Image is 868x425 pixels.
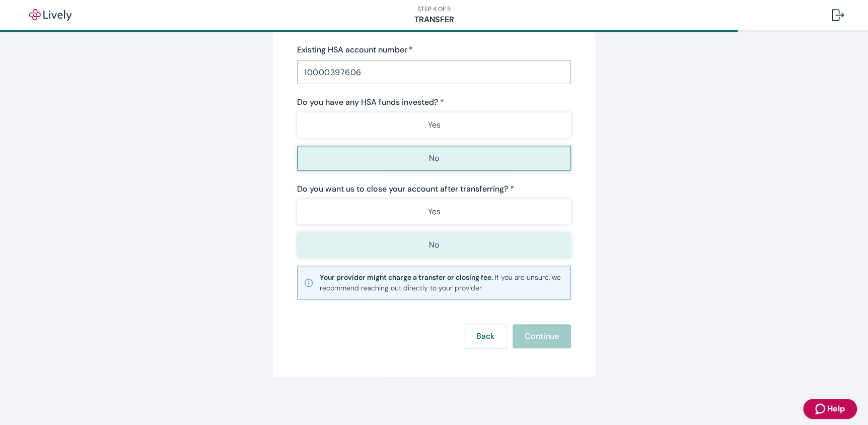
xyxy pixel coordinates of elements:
svg: Zendesk support icon [815,403,827,415]
button: No [297,146,571,171]
img: Lively [22,9,79,21]
p: Yes [428,206,441,218]
button: Back [464,324,507,348]
p: No [429,239,439,251]
strong: Your provider might charge a transfer or closing fee. [320,273,493,282]
p: No [429,152,439,164]
label: Do you have any HSA funds invested? * [297,96,444,108]
button: Yes [297,199,571,224]
label: Do you want us to close your account after transferring? * [297,183,514,195]
button: Yes [297,112,571,138]
button: No [297,232,571,258]
button: Zendesk support iconHelp [803,399,857,419]
label: Existing HSA account number [297,44,413,56]
p: Yes [428,119,441,131]
span: Help [827,403,845,415]
button: Log out [824,3,852,27]
small: If you are unsure, we recommend reaching out directly to your provider. [320,272,564,293]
